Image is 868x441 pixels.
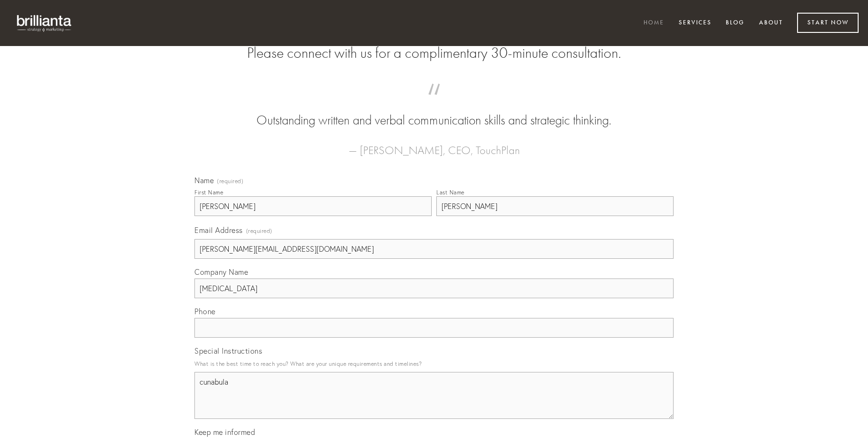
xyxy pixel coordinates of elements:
[673,15,718,31] a: Services
[217,178,243,184] span: (required)
[436,189,465,196] div: Last Name
[194,267,248,277] span: Company Name
[194,307,216,316] span: Phone
[194,357,674,370] p: What is the best time to reach you? What are your unique requirements and timelines?
[194,372,674,419] textarea: cunabula
[194,176,214,185] span: Name
[637,15,670,31] a: Home
[797,13,859,33] a: Start Now
[753,15,789,31] a: About
[194,346,262,356] span: Special Instructions
[209,93,659,130] blockquote: Outstanding written and verbal communication skills and strategic thinking.
[720,15,751,31] a: Blog
[246,224,272,237] span: (required)
[9,9,80,37] img: brillianta - research, strategy, marketing
[194,44,674,62] h2: Please connect with us for a complimentary 30-minute consultation.
[209,93,659,111] span: “
[209,130,659,160] figcaption: — [PERSON_NAME], CEO, TouchPlan
[194,427,255,437] span: Keep me informed
[194,189,223,196] div: First Name
[194,225,243,235] span: Email Address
